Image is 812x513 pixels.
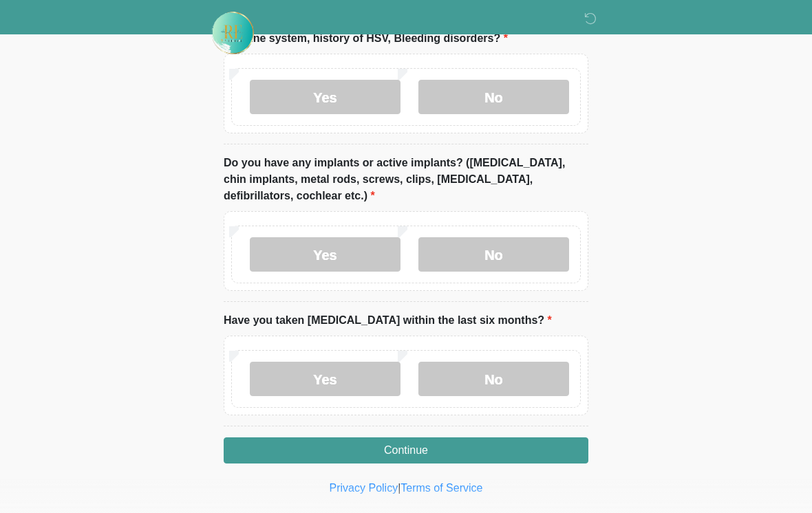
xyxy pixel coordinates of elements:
label: Yes [250,237,400,272]
a: Privacy Policy [330,482,398,494]
a: Terms of Service [400,482,482,494]
label: No [418,237,569,272]
label: Yes [250,362,400,396]
button: Continue [224,437,588,463]
label: Do you have any implants or active implants? ([MEDICAL_DATA], chin implants, metal rods, screws, ... [224,155,588,204]
label: No [418,80,569,114]
img: Rehydrate Aesthetics & Wellness Logo [210,10,255,56]
label: Have you taken [MEDICAL_DATA] within the last six months? [224,312,552,329]
label: Yes [250,80,400,114]
label: No [418,362,569,396]
a: | [398,482,400,494]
